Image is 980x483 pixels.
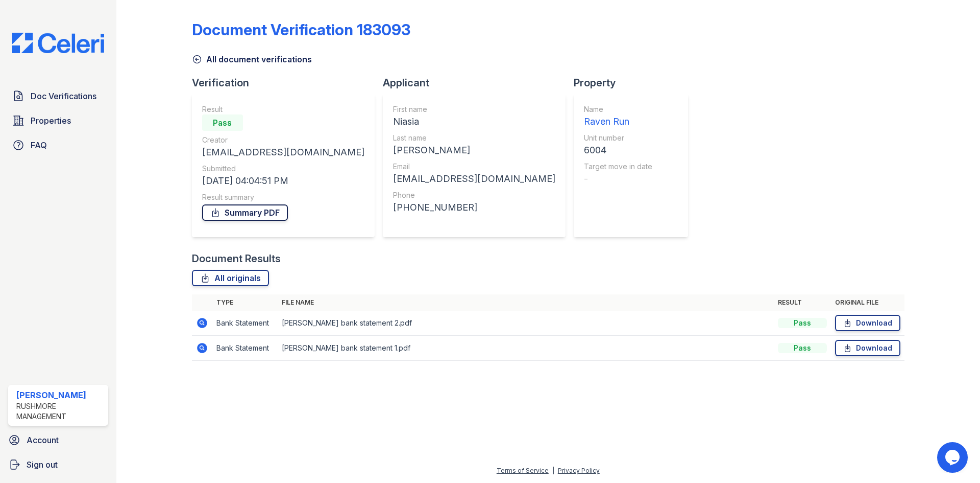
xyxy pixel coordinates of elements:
[202,104,364,114] div: Result
[774,294,831,311] th: Result
[393,200,555,215] div: [PHONE_NUMBER]
[278,336,774,361] td: [PERSON_NAME] bank statement 1.pdf
[278,294,774,311] th: File name
[16,389,104,401] div: [PERSON_NAME]
[192,76,383,90] div: Verification
[574,76,696,90] div: Property
[937,442,970,473] iframe: chat widget
[8,135,108,155] a: FAQ
[497,467,549,474] a: Terms of Service
[202,145,364,159] div: [EMAIL_ADDRESS][DOMAIN_NAME]
[393,114,555,129] div: Niasia
[192,20,410,39] div: Document Verification 183093
[202,164,364,174] div: Submitted
[4,33,112,53] img: CE_Logo_Blue-a8612792a0a2168367f1c8372b55b34899dd931a85d93a1a3d3e32e68fde9ad4.png
[831,294,904,311] th: Original file
[552,467,554,474] div: |
[212,336,278,361] td: Bank Statement
[212,311,278,336] td: Bank Statement
[192,251,281,266] div: Document Results
[8,86,108,106] a: Doc Verifications
[192,53,312,65] a: All document verifications
[584,104,652,129] a: Name Raven Run
[393,143,555,157] div: [PERSON_NAME]
[192,270,269,286] a: All originals
[4,454,112,475] a: Sign out
[212,294,278,311] th: Type
[16,401,104,422] div: Rushmore Management
[278,311,774,336] td: [PERSON_NAME] bank statement 2.pdf
[393,162,555,172] div: Email
[778,318,827,328] div: Pass
[202,135,364,145] div: Creator
[202,114,243,131] div: Pass
[393,172,555,186] div: [EMAIL_ADDRESS][DOMAIN_NAME]
[383,76,574,90] div: Applicant
[778,343,827,353] div: Pass
[393,104,555,114] div: First name
[584,114,652,129] div: Raven Run
[27,458,58,471] span: Sign out
[584,162,652,172] div: Target move in date
[393,190,555,200] div: Phone
[202,204,288,221] a: Summary PDF
[31,139,47,151] span: FAQ
[584,133,652,143] div: Unit number
[4,430,112,450] a: Account
[584,143,652,157] div: 6004
[835,315,900,331] a: Download
[31,90,96,102] span: Doc Verifications
[393,133,555,143] div: Last name
[202,192,364,202] div: Result summary
[584,172,652,186] div: -
[835,340,900,356] a: Download
[202,174,364,188] div: [DATE] 04:04:51 PM
[8,110,108,131] a: Properties
[558,467,600,474] a: Privacy Policy
[27,434,59,446] span: Account
[31,114,71,127] span: Properties
[584,104,652,114] div: Name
